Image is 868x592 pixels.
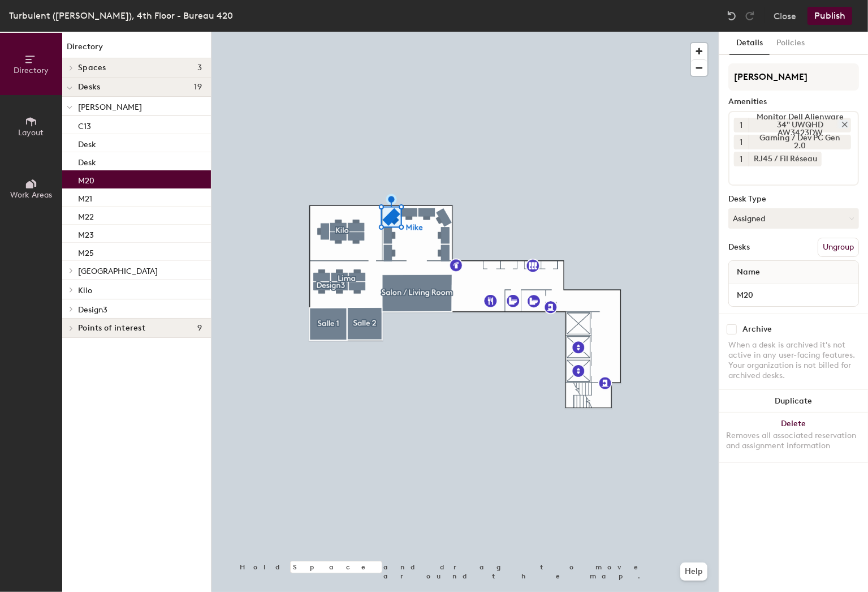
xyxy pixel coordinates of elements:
[734,152,749,166] button: 1
[731,287,856,303] input: Unnamed desk
[740,119,743,131] span: 1
[749,135,851,149] div: Gaming / Dev PC Gen 2.0
[719,413,868,462] button: DeleteRemoves all associated reservation and assignment information
[78,136,96,149] p: Desk
[19,128,44,138] span: Layout
[78,245,94,258] p: M25
[10,190,52,200] span: Work Areas
[734,118,749,132] button: 1
[78,267,158,276] span: [GEOGRAPHIC_DATA]
[78,173,94,186] p: M20
[729,32,770,55] button: Details
[78,102,142,112] span: [PERSON_NAME]
[749,118,851,132] div: Monitor Dell Alienware 34" UWQHD AW3423DW
[9,8,233,23] div: Turbulent ([PERSON_NAME]), 4th Floor - Bureau 420
[726,431,861,451] div: Removes all associated reservation and assignment information
[197,63,202,72] span: 3
[774,7,796,25] button: Close
[728,97,859,106] div: Amenities
[742,325,772,334] div: Archive
[807,7,852,25] button: Publish
[62,41,211,58] h1: Directory
[78,155,96,168] p: Desk
[78,227,94,240] p: M23
[14,66,49,75] span: Directory
[740,153,743,165] span: 1
[749,152,822,166] div: RJ45 / Fil Réseau
[194,83,202,92] span: 19
[770,32,811,55] button: Policies
[78,83,100,92] span: Desks
[78,191,92,204] p: M21
[78,286,92,295] span: Kilo
[731,262,766,282] span: Name
[719,390,868,413] button: Duplicate
[740,136,743,148] span: 1
[78,118,91,131] p: C13
[728,208,859,229] button: Assigned
[78,324,145,333] span: Points of interest
[728,195,859,204] div: Desk Type
[728,243,750,252] div: Desks
[197,324,202,333] span: 9
[680,563,707,581] button: Help
[78,209,94,222] p: M22
[726,10,737,22] img: Undo
[78,305,107,315] span: Design3
[78,63,106,72] span: Spaces
[744,10,755,22] img: Redo
[734,135,749,149] button: 1
[818,238,859,257] button: Ungroup
[728,340,859,381] div: When a desk is archived it's not active in any user-facing features. Your organization is not bil...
